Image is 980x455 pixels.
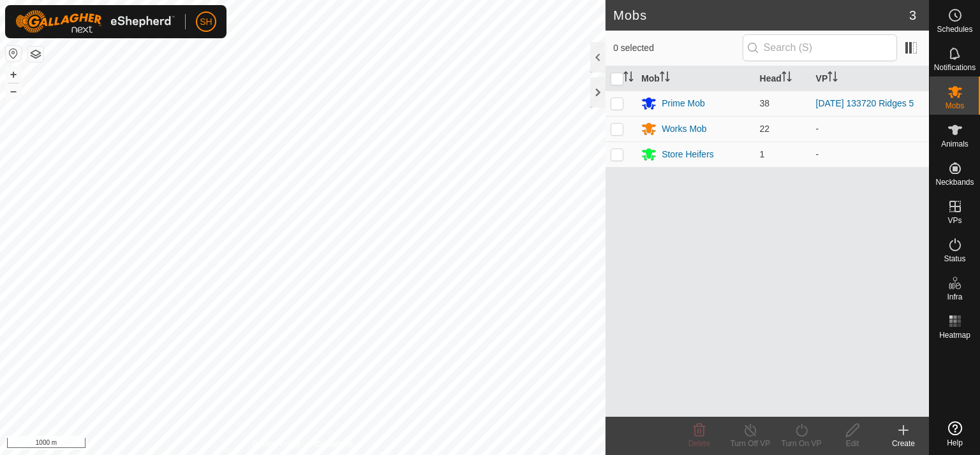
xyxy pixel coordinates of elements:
[947,293,962,301] span: Infra
[934,64,976,71] span: Notifications
[760,98,770,108] span: 38
[688,439,711,448] span: Delete
[811,116,929,141] td: -
[760,149,765,159] span: 1
[811,141,929,167] td: -
[253,438,301,450] a: Privacy Policy
[662,122,707,136] div: Works Mob
[743,34,897,61] input: Search (S)
[6,46,21,61] button: Reset Map
[816,98,914,108] a: [DATE] 133720 Ridges 5
[782,73,792,83] p-sorticon: Activate to sort
[315,438,353,450] a: Contact Us
[944,255,965,263] span: Status
[776,438,827,449] div: Turn On VP
[662,148,714,161] div: Store Heifers
[937,25,972,33] span: Schedules
[15,10,175,33] img: Gallagher Logo
[725,438,776,449] div: Turn Off VP
[909,6,916,25] span: 3
[755,66,811,91] th: Head
[811,66,929,91] th: VP
[827,438,878,449] div: Edit
[623,73,634,83] p-sorticon: Activate to sort
[662,97,705,110] div: Prime Mob
[6,67,21,82] button: +
[200,15,212,29] span: SH
[930,416,980,452] a: Help
[935,178,974,186] span: Neckbands
[6,83,21,99] button: –
[947,217,961,224] span: VPs
[828,73,838,83] p-sorticon: Activate to sort
[947,439,963,447] span: Help
[878,438,929,449] div: Create
[941,140,969,148] span: Animals
[946,102,964,110] span: Mobs
[939,331,970,339] span: Heatmap
[636,66,754,91] th: Mob
[613,8,909,23] h2: Mobs
[613,41,742,55] span: 0 selected
[660,73,670,83] p-sorticon: Activate to sort
[28,47,43,62] button: Map Layers
[760,124,770,134] span: 22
